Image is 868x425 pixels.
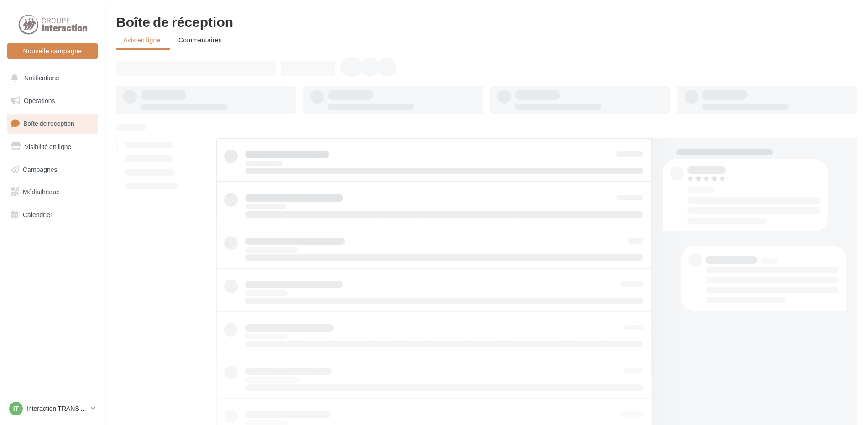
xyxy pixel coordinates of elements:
a: IT Interaction TRANS EN [GEOGRAPHIC_DATA] [7,400,98,417]
a: Boîte de réception [5,114,99,133]
span: IT [13,404,19,413]
div: Boîte de réception [116,15,857,28]
button: Nouvelle campagne [7,43,98,59]
span: Calendrier [23,211,52,218]
a: Campagnes [5,160,99,179]
a: Visibilité en ligne [5,137,99,156]
span: Visibilité en ligne [25,143,71,150]
a: Médiathèque [5,182,99,202]
button: Notifications [5,68,96,88]
a: Opérations [5,91,99,110]
span: Médiathèque [23,188,60,196]
span: Commentaires [178,36,222,44]
span: Campagnes [23,165,58,173]
span: Boîte de réception [23,119,74,127]
p: Interaction TRANS EN [GEOGRAPHIC_DATA] [26,404,87,413]
span: Notifications [24,74,59,82]
span: Opérations [24,97,55,104]
a: Calendrier [5,205,99,224]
